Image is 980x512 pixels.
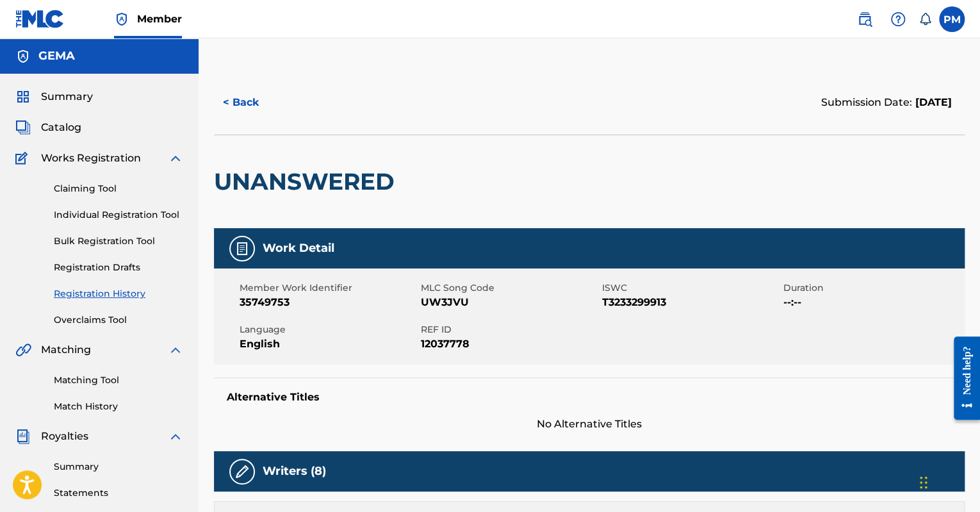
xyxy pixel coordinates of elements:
h5: Work Detail [263,241,334,256]
span: MLC Song Code [421,281,599,295]
span: Works Registration [41,151,141,166]
h5: Alternative Titles [227,391,952,404]
img: help [890,12,906,27]
span: 35749753 [240,295,418,310]
img: search [857,12,872,27]
img: MLC Logo [15,10,65,28]
img: Summary [15,89,31,104]
a: Bulk Registration Tool [54,235,183,248]
a: CatalogCatalog [15,120,81,135]
img: Works Registration [15,151,32,166]
span: REF ID [421,323,599,336]
span: Member Work Identifier [240,281,418,295]
span: Catalog [41,120,81,135]
img: expand [168,429,183,444]
img: Top Rightsholder [114,12,129,27]
span: ISWC [602,281,780,295]
h5: GEMA [38,49,75,63]
img: expand [168,151,183,166]
span: Duration [783,281,961,295]
span: 12037778 [421,336,599,352]
img: Work Detail [234,241,250,256]
img: Catalog [15,120,31,135]
img: Royalties [15,429,31,444]
a: Registration Drafts [54,261,183,274]
a: Match History [54,400,183,413]
h5: Writers (8) [263,464,326,479]
span: [DATE] [912,96,952,108]
iframe: Chat Widget [916,450,980,512]
div: User Menu [939,6,965,32]
a: Statements [54,486,183,500]
div: Help [885,6,911,32]
a: Matching Tool [54,374,183,387]
span: Member [137,12,182,26]
span: Language [240,323,418,336]
span: English [240,336,418,352]
a: Summary [54,460,183,474]
iframe: Resource Center [944,327,980,430]
a: Public Search [852,6,878,32]
span: --:-- [783,295,961,310]
div: Chat-Widget [916,450,980,512]
img: expand [168,342,183,358]
a: Registration History [54,287,183,301]
div: Submission Date: [821,95,952,110]
div: Notifications [919,13,931,26]
a: Claiming Tool [54,182,183,195]
span: Summary [41,89,93,104]
span: Matching [41,342,91,358]
a: Overclaims Tool [54,313,183,327]
a: Individual Registration Tool [54,208,183,222]
span: T3233299913 [602,295,780,310]
a: SummarySummary [15,89,93,104]
img: Accounts [15,49,31,64]
div: Ziehen [920,463,927,502]
span: UW3JVU [421,295,599,310]
span: No Alternative Titles [214,417,965,432]
span: Royalties [41,429,88,444]
button: < Back [214,87,291,119]
img: Matching [15,342,31,358]
h2: UNANSWERED [214,167,401,196]
img: Writers [234,464,250,479]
